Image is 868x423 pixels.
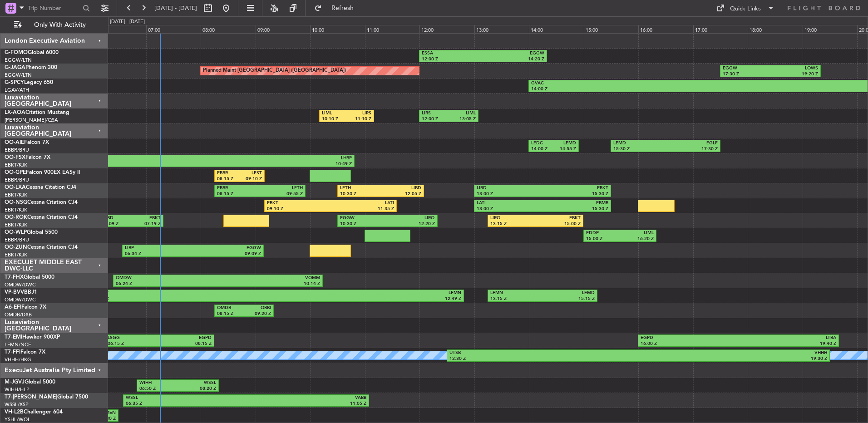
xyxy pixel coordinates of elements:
div: 12:30 Z [449,356,638,362]
div: 09:10 Z [239,176,261,182]
div: 13:00 [474,25,529,33]
div: 10:14 Z [218,281,320,287]
div: 06:35 Z [126,401,246,407]
a: OO-GPEFalcon 900EX EASy II [5,170,80,175]
div: 16:00 [638,25,693,33]
div: 12:05 Z [380,191,421,197]
input: Trip Number [28,1,80,15]
div: LIBD [380,185,421,192]
div: LEMD [542,290,595,296]
a: T7-[PERSON_NAME]Global 7500 [5,394,88,400]
div: 07:00 [146,25,201,33]
div: 06:34 Z [125,251,193,257]
div: EBKT [131,215,161,221]
div: 17:00 [693,25,748,33]
span: OO-LXA [5,185,26,190]
a: T7-FHXGlobal 5000 [5,275,54,280]
div: 10:30 Z [340,221,388,227]
div: 19:20 Z [770,71,818,78]
span: [DATE] - [DATE] [154,4,197,12]
div: 06:24 Z [116,281,218,287]
a: [PERSON_NAME]/QSA [5,117,58,123]
span: G-JAGA [5,65,25,70]
div: LIRS [422,110,449,117]
button: Refresh [310,1,365,15]
div: 08:15 Z [159,341,212,347]
div: 17:30 Z [666,146,718,152]
div: LEDC [531,140,553,147]
div: LOWS [770,65,818,72]
div: 11:35 Z [330,206,394,212]
div: EGGW [340,215,388,221]
div: 09:00 [256,25,310,33]
a: WSSL/XSP [5,401,29,408]
div: 19:30 Z [638,356,827,362]
a: LX-AOACitation Mustang [5,110,69,115]
a: WIHH/HLP [5,386,30,393]
a: EBKT/KJK [5,207,27,213]
div: LFTH [260,185,303,192]
div: 11:05 Z [246,401,366,407]
a: LFMN/NCE [5,341,31,348]
span: T7-EMI [5,334,22,340]
div: LSGG [108,335,160,341]
div: 09:09 Z [193,251,261,257]
a: OO-NSGCessna Citation CJ4 [5,200,78,205]
a: G-JAGAPhenom 300 [5,65,57,70]
div: 09:20 Z [244,311,271,317]
a: OO-LXACessna Citation CJ4 [5,185,76,190]
div: 06:50 Z [139,386,178,392]
div: 16:20 Z [620,236,654,242]
div: 12:00 Z [422,116,449,123]
div: EBKT [542,185,608,192]
div: 06:09 Z [102,221,132,227]
span: VP-BVV [5,290,24,295]
span: VH-L2B [5,409,24,415]
div: LIBD [477,185,542,192]
div: EGGW [193,245,261,251]
a: EBBR/BRU [5,177,29,183]
div: EBKT [267,200,330,207]
div: 08:15 Z [217,311,244,317]
div: LIRQ [490,215,536,221]
a: G-SPCYLegacy 650 [5,80,53,85]
div: EDDP [586,230,620,236]
div: 08:15 Z [217,176,239,182]
div: 10:10 Z [322,116,346,123]
a: OO-AIEFalcon 7X [5,140,49,145]
a: T7-FFIFalcon 7X [5,349,45,355]
span: OO-WLP [5,230,27,235]
div: 06:00 [92,25,146,33]
div: LATI [477,200,542,207]
div: 05:59 Z [93,296,277,302]
div: 13:15 Z [490,221,536,227]
a: EBKT/KJK [5,192,27,198]
div: LFMN [277,290,461,296]
a: OO-ROKCessna Citation CJ4 [5,215,78,220]
div: 15:15 Z [542,296,595,302]
div: LEMD [554,140,576,147]
a: EBKT/KJK [5,221,27,228]
div: 13:00 Z [477,191,542,197]
a: EGGW/LTN [5,57,32,64]
span: OO-ROK [5,215,27,220]
span: OO-ZUN [5,245,27,250]
div: LFST [239,170,261,177]
a: OMDW/DWC [5,281,36,288]
div: EGGW [483,50,544,57]
span: T7-[PERSON_NAME] [5,394,57,400]
div: 11:00 [365,25,419,33]
div: LFMN [490,290,542,296]
div: 19:00 [803,25,857,33]
div: VHHH [638,350,827,356]
div: 14:00 Z [531,86,722,93]
div: LATI [330,200,394,207]
div: 15:00 [584,25,638,33]
div: ESSA [422,50,483,57]
span: OO-AIE [5,140,24,145]
a: OO-FSXFalcon 7X [5,155,50,160]
a: OO-WLPGlobal 5500 [5,230,58,235]
div: 09:55 Z [260,191,303,197]
div: OBBI [244,305,271,311]
div: WIHH [139,380,178,386]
